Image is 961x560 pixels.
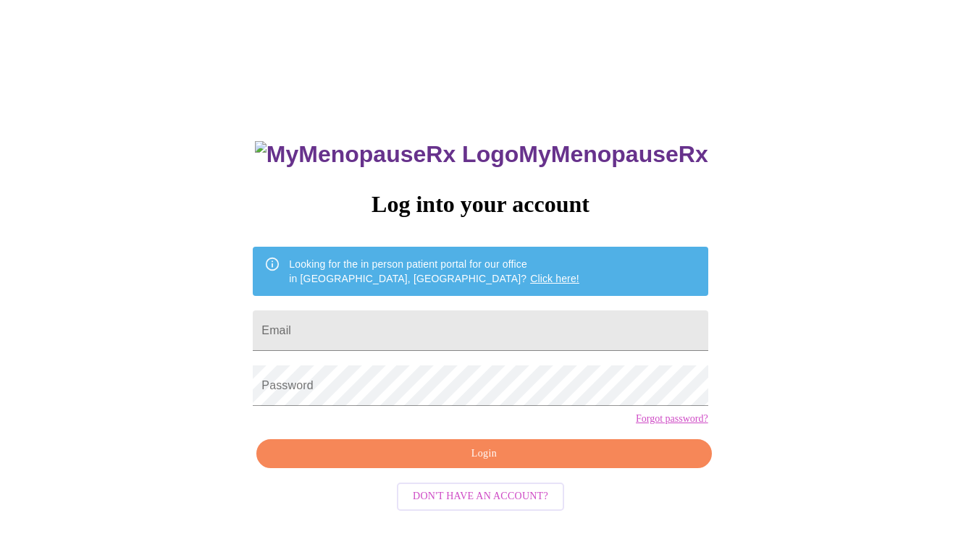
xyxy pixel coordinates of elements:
a: Don't have an account? [393,489,568,501]
button: Don't have an account? [397,483,564,511]
button: Login [256,439,711,469]
h3: Log into your account [253,191,708,218]
a: Forgot password? [636,413,708,425]
a: Click here! [530,273,579,284]
span: Don't have an account? [413,488,548,506]
div: Looking for the in person patient portal for our office in [GEOGRAPHIC_DATA], [GEOGRAPHIC_DATA]? [289,251,579,292]
img: MyMenopauseRx Logo [255,141,519,168]
span: Login [273,445,694,463]
h3: MyMenopauseRx [255,141,708,168]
